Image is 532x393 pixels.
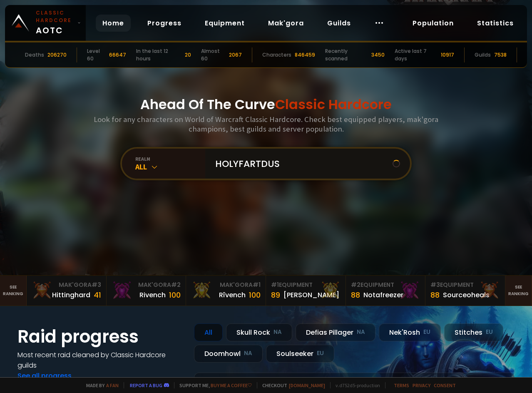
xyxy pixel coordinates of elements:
[229,51,242,59] div: 2067
[357,328,365,336] small: NA
[505,276,532,306] a: Seeranking
[261,15,311,32] a: Mak'gora
[109,51,126,59] div: 66647
[92,281,101,289] span: # 3
[5,5,86,41] a: Classic HardcoreAOTC
[289,382,325,388] a: [DOMAIN_NAME]
[266,345,334,363] div: Soulseeker
[321,15,358,32] a: Guilds
[371,51,385,59] div: 3450
[379,323,441,341] div: Nek'Rosh
[194,323,223,341] div: All
[351,281,360,289] span: # 2
[139,290,166,300] div: Rivench
[494,51,507,59] div: 7538
[330,382,380,388] span: v. d752d5 - production
[130,382,162,388] a: Report a bug
[441,51,454,59] div: 10917
[171,281,181,289] span: # 2
[249,289,261,301] div: 100
[271,281,341,289] div: Equipment
[271,281,279,289] span: # 1
[135,156,205,162] div: realm
[430,281,440,289] span: # 3
[112,281,181,289] div: Mak'Gora
[444,323,503,341] div: Stitches
[226,323,292,341] div: Skull Rock
[36,9,74,37] span: AOTC
[430,281,500,289] div: Equipment
[90,114,442,134] h3: Look for any characters on World of Warcraft Classic Hardcore. Check best equipped players, mak'g...
[430,289,440,301] div: 88
[94,289,101,301] div: 41
[219,290,246,300] div: Rîvench
[262,51,291,59] div: Characters
[17,350,184,371] h4: Most recent raid cleaned by Classic Hardcore guilds
[443,290,490,300] div: Sourceoheals
[32,281,101,289] div: Mak'Gora
[52,290,90,300] div: Hittinghard
[27,276,107,306] a: Mak'Gora#3Hittinghard41
[486,328,493,336] small: EU
[81,382,119,388] span: Made by
[47,51,67,59] div: 206270
[25,51,44,59] div: Deaths
[107,276,186,306] a: Mak'Gora#2Rivench100
[283,290,339,300] div: [PERSON_NAME]
[266,276,346,306] a: #1Equipment89[PERSON_NAME]
[141,15,188,32] a: Progress
[394,382,409,388] a: Terms
[317,349,324,358] small: EU
[351,289,360,301] div: 88
[475,51,491,59] div: Guilds
[363,290,403,300] div: Notafreezer
[406,15,460,32] a: Population
[185,51,191,59] div: 20
[87,47,106,62] div: Level 60
[470,15,520,32] a: Statistics
[325,47,368,62] div: Recently scanned
[295,51,315,59] div: 846459
[346,276,426,306] a: #2Equipment88Notafreezer
[434,382,456,388] a: Consent
[96,15,131,32] a: Home
[273,328,282,336] small: NA
[211,382,252,388] a: Buy me a coffee
[198,15,251,32] a: Equipment
[210,149,393,179] input: Search a character...
[275,95,392,114] span: Classic Hardcore
[423,328,430,336] small: EU
[136,47,181,62] div: In the last 12 hours
[174,382,252,388] span: Support me,
[135,162,205,172] div: All
[296,323,375,341] div: Defias Pillager
[140,95,392,114] h1: Ahead Of The Curve
[253,281,261,289] span: # 1
[201,47,226,62] div: Almost 60
[106,382,119,388] a: a fan
[271,289,280,301] div: 89
[36,9,74,24] small: Classic Hardcore
[351,281,420,289] div: Equipment
[257,382,325,388] span: Checkout
[169,289,181,301] div: 100
[395,47,438,62] div: Active last 7 days
[17,323,184,350] h1: Raid progress
[17,371,72,381] a: See all progress
[244,349,252,358] small: NA
[413,382,430,388] a: Privacy
[191,281,261,289] div: Mak'Gora
[194,345,263,363] div: Doomhowl
[186,276,266,306] a: Mak'Gora#1Rîvench100
[425,276,505,306] a: #3Equipment88Sourceoheals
